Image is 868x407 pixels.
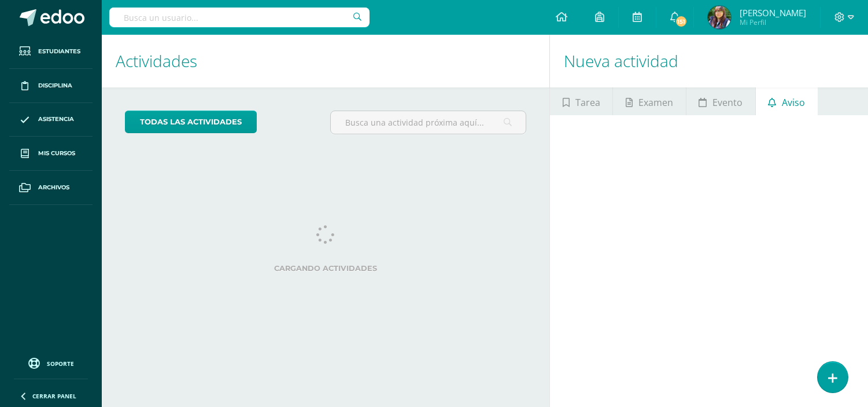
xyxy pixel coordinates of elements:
a: Archivos [9,171,93,205]
h1: Actividades [116,35,535,87]
span: Tarea [575,89,600,116]
span: Mis cursos [38,149,75,158]
span: 151 [675,15,688,28]
input: Busca un usuario... [109,8,370,27]
a: todas las Actividades [125,111,257,133]
h1: Nueva actividad [564,35,854,87]
label: Cargando actividades [125,264,526,273]
a: Tarea [550,87,612,115]
span: Soporte [47,360,74,368]
a: Mis cursos [9,137,93,171]
a: Estudiantes [9,35,93,69]
input: Busca una actividad próxima aquí... [331,111,526,134]
span: Archivos [38,183,69,192]
span: Evento [712,89,743,116]
a: Aviso [756,87,818,115]
a: Asistencia [9,103,93,137]
a: Disciplina [9,69,93,103]
span: Estudiantes [38,47,80,56]
span: Aviso [782,89,805,116]
a: Soporte [14,355,88,371]
span: Asistencia [38,115,74,124]
a: Evento [686,87,755,115]
span: [PERSON_NAME] [740,7,806,19]
img: d02f7b5d7dd3d7b9e4d2ee7bbdbba8a0.png [708,6,731,29]
span: Mi Perfil [740,17,806,27]
span: Cerrar panel [32,392,76,400]
span: Examen [638,89,673,116]
a: Examen [613,87,685,115]
span: Disciplina [38,81,72,90]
